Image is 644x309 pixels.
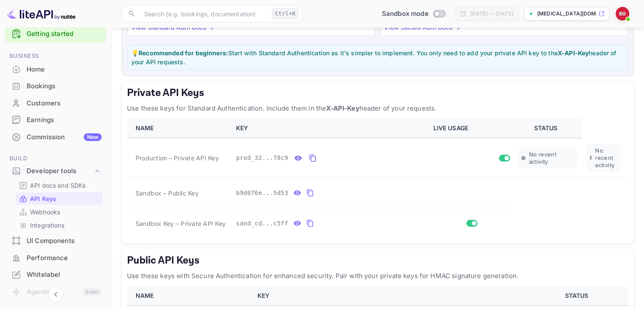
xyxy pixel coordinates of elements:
[27,236,102,246] div: UI Components
[30,194,56,203] p: API Keys
[139,5,269,22] input: Search (e.g. bookings, documentation)
[136,189,199,198] span: Sandbox – Public Key
[5,25,106,43] div: Getting started
[5,112,106,128] a: Earnings
[595,147,617,168] span: No recent activity
[15,206,103,218] div: Webhooks
[15,179,103,192] div: API docs and SDKs
[5,250,106,266] a: Performance
[5,78,106,95] div: Bookings
[27,166,93,176] div: Developer tools
[272,8,299,19] div: Ctrl+K
[19,221,99,230] a: Integrations
[5,250,106,267] div: Performance
[5,95,106,112] div: Customers
[139,49,228,57] strong: Recommended for beginners:
[529,151,574,165] span: No recent activity
[127,254,629,267] h5: Public API Keys
[30,181,86,190] p: API docs and SDKs
[15,192,103,205] div: API Keys
[382,9,429,19] span: Sandbox mode
[27,81,102,91] div: Bookings
[5,112,106,129] div: Earnings
[5,51,106,61] span: Business
[537,10,597,18] p: [MEDICAL_DATA][DOMAIN_NAME]
[231,119,428,138] th: KEY
[136,220,226,227] span: Sandbox Key – Private API Key
[5,129,106,146] div: CommissionNew
[131,48,624,66] p: 💡 Start with Standard Authentication as it's simpler to implement. You only need to add your priv...
[127,271,629,281] p: Use these keys with Secure Authentication for enhanced security. Pair with your private keys for ...
[27,99,102,108] div: Customers
[19,194,99,203] a: API Keys
[378,9,448,19] div: Switch to Production mode
[5,164,106,179] div: Developer tools
[236,189,288,198] span: b9d076e...5d53
[27,270,102,280] div: Whitelabel
[5,154,106,163] span: Build
[470,10,513,18] div: [DATE] — [DATE]
[127,86,629,100] h5: Private API Keys
[513,119,581,138] th: STATUS
[136,153,219,162] span: Production – Private API Key
[5,78,106,94] a: Bookings
[5,129,106,145] a: CommissionNew
[236,219,288,228] span: sand_cd...c5ff
[48,287,63,302] button: Collapse navigation
[127,103,629,114] p: Use these keys for Standard Authentication. Include them in the header of your requests.
[127,286,252,306] th: NAME
[5,233,106,249] a: UI Components
[131,24,214,31] a: View Standard Auth Docs →
[84,133,102,141] div: New
[30,207,60,216] p: Webhooks
[252,286,528,306] th: KEY
[326,104,359,112] strong: X-API-Key
[19,181,99,190] a: API docs and SDKs
[27,29,102,39] a: Getting started
[7,7,76,21] img: LiteAPI logo
[528,286,629,306] th: STATUS
[15,219,103,231] div: Integrations
[27,65,102,75] div: Home
[5,267,106,282] a: Whitelabel
[428,119,514,138] th: LIVE USAGE
[5,267,106,283] div: Whitelabel
[30,221,64,230] p: Integrations
[558,49,589,57] strong: X-API-Key
[5,233,106,249] div: UI Components
[384,24,460,31] a: View Secure Auth Docs →
[19,207,99,216] a: Webhooks
[127,119,231,138] th: NAME
[236,153,288,162] span: prod_32...78c9
[27,253,102,263] div: Performance
[27,132,102,142] div: Commission
[5,61,106,78] div: Home
[27,115,102,125] div: Earnings
[127,119,629,238] table: private api keys table
[5,95,106,111] a: Customers
[616,7,629,21] img: Efezino Ogaga
[5,61,106,77] a: Home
